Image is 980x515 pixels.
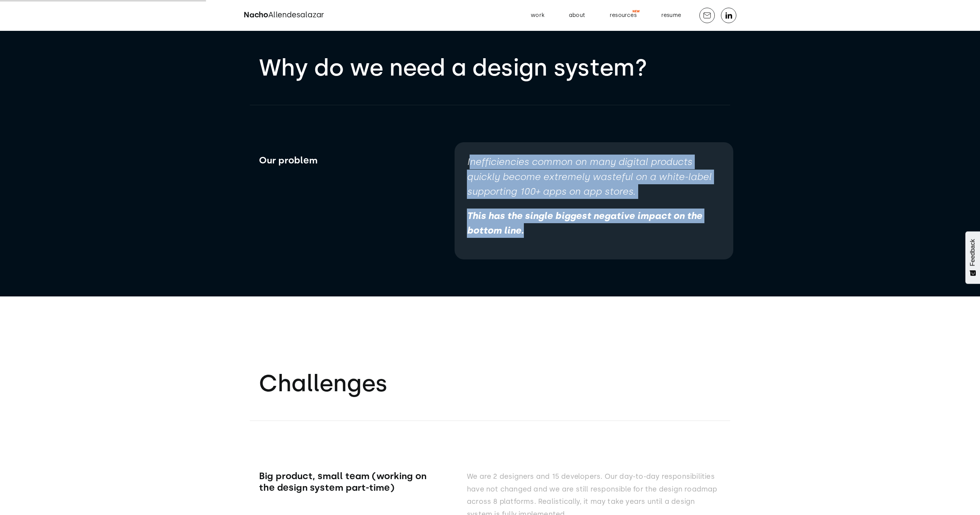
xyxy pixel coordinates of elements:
div: resources [610,10,637,20]
h2: Why do we need a design system? [259,55,721,80]
div: about [569,10,585,20]
strong: This has the single biggest negative impact on the bottom line. [467,210,702,236]
h2: Challenges [259,370,721,396]
h3: Big product, small team (working on the design system part-time) [259,470,444,493]
a: about [563,9,591,22]
span: Feedback [969,239,976,266]
span: Allendesalazar [268,10,324,19]
button: Feedback - Show survey [965,231,980,284]
a: resources [604,9,643,22]
div: work [531,10,544,20]
p: Inefficiencies common on many digital products quickly become extremely wasteful on a white-label... [467,155,721,199]
a: resume [655,9,687,22]
div: resume [661,10,681,20]
h3: Our problem [259,155,444,166]
h2: Nacho [244,9,324,22]
a: work [525,9,550,22]
a: home [244,9,324,22]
